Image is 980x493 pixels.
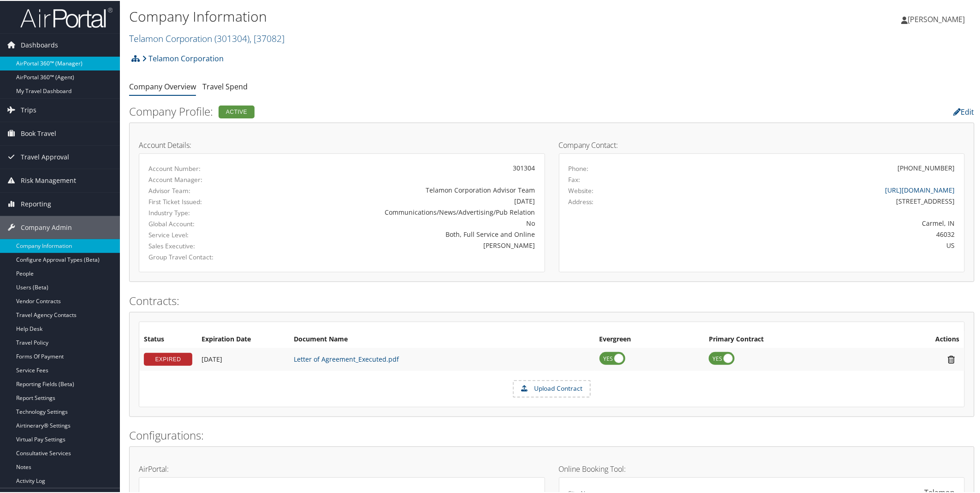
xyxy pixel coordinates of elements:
h4: Account Details: [139,141,545,148]
div: 301304 [282,162,535,172]
div: Active [219,105,255,117]
label: Account Number: [148,163,268,172]
a: Travel Spend [202,81,248,91]
div: [STREET_ADDRESS] [669,195,955,205]
a: Letter of Agreement_Executed.pdf [294,354,399,363]
h2: Company Profile: [129,103,688,118]
label: Address: [569,196,594,205]
span: Book Travel [21,121,56,144]
h2: Contracts: [129,292,974,308]
h4: Company Contact: [559,141,965,148]
th: Status [139,330,197,347]
label: Advisor Team: [148,185,268,194]
div: US [669,240,955,249]
span: Risk Management [21,168,76,191]
th: Actions [876,330,964,347]
img: airportal-logo.png [20,6,113,28]
th: Evergreen [595,330,705,347]
label: Industry Type: [148,207,268,217]
label: Account Manager: [148,174,268,183]
label: Sales Executive: [148,241,268,250]
span: ( 301304 ) [214,31,249,44]
th: Primary Contract [704,330,875,347]
span: [DATE] [202,354,222,363]
div: Add/Edit Date [202,354,285,363]
div: [PHONE_NUMBER] [898,162,955,172]
a: Edit [954,106,974,116]
i: Remove Contract [944,354,960,364]
div: Carmel, IN [669,217,955,227]
th: Document Name [289,330,595,347]
a: Company Overview [129,81,196,91]
span: , [ 37082 ] [249,31,285,44]
label: Upload Contract [514,380,590,396]
h4: Online Booking Tool: [559,464,965,472]
label: Global Account: [148,218,268,228]
h4: AirPortal: [139,464,545,472]
div: [PERSON_NAME] [282,240,535,249]
span: Travel Approval [21,145,69,168]
a: [PERSON_NAME] [902,5,974,32]
label: Group Travel Contact: [148,252,268,261]
span: Reporting [21,192,51,215]
div: Both, Full Service and Online [282,229,535,238]
span: Dashboards [21,33,58,56]
div: [DATE] [282,195,535,205]
div: EXPIRED [144,352,192,365]
a: [URL][DOMAIN_NAME] [885,185,955,194]
span: [PERSON_NAME] [908,13,965,23]
div: Communications/News/Advertising/Pub Relation [282,206,535,216]
h2: Configurations: [129,427,974,442]
div: Telamon Corporation Advisor Team [282,184,535,194]
h1: Company Information [129,6,693,25]
label: Fax: [569,174,581,183]
label: Service Level: [148,229,268,239]
div: 46032 [669,229,955,238]
label: Phone: [569,163,589,172]
label: First Ticket Issued: [148,196,268,205]
label: Website: [569,185,594,194]
span: Company Admin [21,215,72,238]
span: Trips [21,98,36,121]
div: No [282,217,535,227]
a: Telamon Corporation [142,48,224,67]
a: Telamon Corporation [129,31,285,44]
th: Expiration Date [197,330,289,347]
